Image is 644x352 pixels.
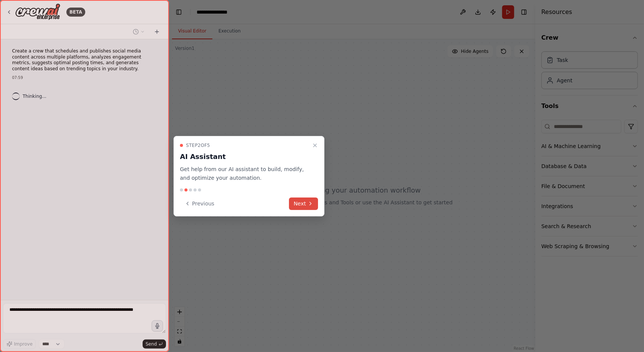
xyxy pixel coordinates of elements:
button: Next [289,198,318,210]
h3: AI Assistant [180,151,309,162]
button: Close walkthrough [310,141,320,150]
button: Previous [180,198,219,210]
p: Get help from our AI assistant to build, modify, and optimize your automation. [180,165,309,182]
span: Step 2 of 5 [186,142,210,148]
button: Hide left sidebar [174,7,184,17]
